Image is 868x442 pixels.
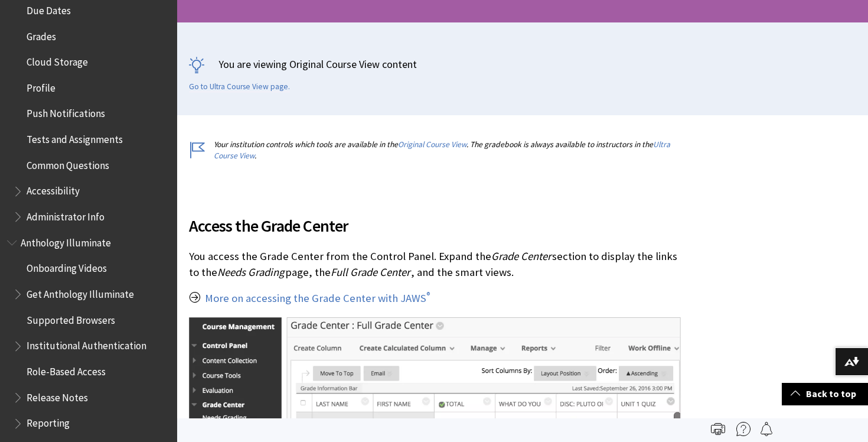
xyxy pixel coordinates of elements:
[214,139,670,161] a: Ultra Course View
[27,27,56,43] span: Grades
[782,383,868,405] a: Back to top
[398,139,466,149] a: Original Course View
[27,414,70,430] span: Reporting
[27,336,146,352] span: Institutional Authentication
[189,139,681,161] p: Your institution controls which tools are available in the . The gradebook is always available to...
[27,207,105,223] span: Administrator Info
[426,290,430,300] sup: ®
[27,388,88,404] span: Release Notes
[711,422,725,436] img: Print
[27,129,123,145] span: Tests and Assignments
[27,362,106,378] span: Role-Based Access
[27,284,134,300] span: Get Anthology Illuminate
[189,82,290,92] a: Go to Ultra Course View page.
[189,213,681,238] span: Access the Grade Center
[27,78,56,94] span: Profile
[189,57,856,71] p: You are viewing Original Course View content
[189,249,681,279] p: You access the Grade Center from the Control Panel. Expand the section to display the links to th...
[27,52,88,68] span: Cloud Storage
[21,233,111,249] span: Anthology Illuminate
[27,1,71,17] span: Due Dates
[27,104,105,120] span: Push Notifications
[27,310,115,326] span: Supported Browsers
[27,155,109,171] span: Common Questions
[217,265,284,279] span: Needs Grading
[491,249,551,263] span: Grade Center
[331,265,410,279] span: Full Grade Center
[759,422,774,436] img: Follow this page
[27,181,80,197] span: Accessibility
[736,422,750,436] img: More help
[27,259,107,275] span: Onboarding Videos
[205,291,430,305] a: More on accessing the Grade Center with JAWS®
